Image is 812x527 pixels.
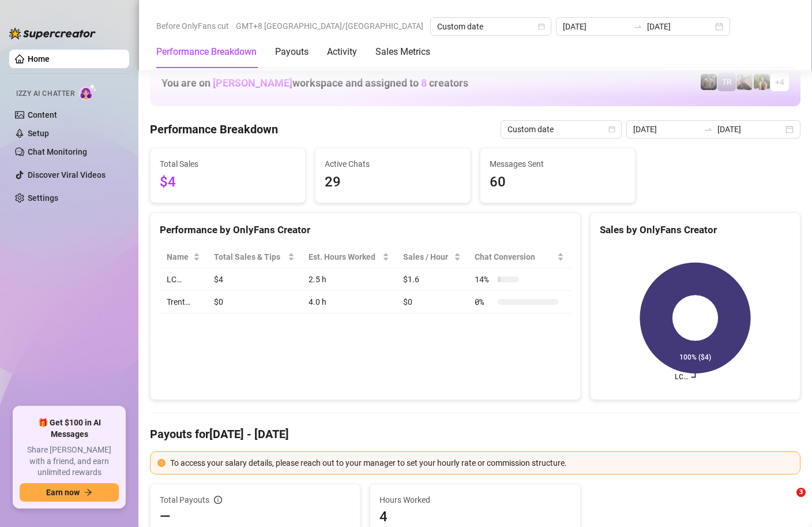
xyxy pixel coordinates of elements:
[421,77,427,89] span: 8
[213,77,292,89] span: [PERSON_NAME]
[302,268,396,291] td: 2.5 h
[633,22,642,31] span: swap-right
[150,121,278,137] h4: Performance Breakdown
[490,158,626,170] span: Messages Sent
[28,193,58,203] a: Settings
[437,18,544,35] span: Custom date
[490,171,626,193] span: 60
[775,76,784,88] span: + 4
[475,251,554,263] span: Chat Conversion
[754,74,770,90] img: Nathaniel
[28,54,50,63] a: Home
[275,45,309,59] div: Payouts
[207,246,301,268] th: Total Sales & Tips
[475,273,493,286] span: 14 %
[28,170,106,180] a: Discover Viral Videos
[600,222,791,238] div: Sales by OnlyFans Creator
[160,171,296,193] span: $4
[28,129,49,138] a: Setup
[160,494,209,506] span: Total Payouts
[20,417,119,440] span: 🎁 Get $100 in AI Messages
[160,291,207,313] td: Trent…
[379,507,570,526] span: 4
[796,488,806,497] span: 3
[160,158,296,170] span: Total Sales
[704,125,713,134] span: swap-right
[325,171,461,193] span: 29
[563,20,629,33] input: Start date
[396,291,468,313] td: $0
[647,20,713,33] input: End date
[236,17,423,35] span: GMT+8 [GEOGRAPHIC_DATA]/[GEOGRAPHIC_DATA]
[160,246,207,268] th: Name
[717,123,783,136] input: End date
[701,74,717,90] img: Trent
[704,125,713,134] span: to
[327,45,357,59] div: Activity
[633,22,642,31] span: to
[379,494,570,506] span: Hours Worked
[633,123,699,136] input: Start date
[507,121,615,138] span: Custom date
[156,17,229,35] span: Before OnlyFans cut
[207,291,301,313] td: $0
[736,74,753,90] img: LC
[150,426,800,442] h4: Payouts for [DATE] - [DATE]
[28,147,87,156] a: Chat Monitoring
[468,246,570,268] th: Chat Conversion
[396,268,468,291] td: $1.6
[722,76,732,88] span: TR
[207,268,301,291] td: $4
[160,268,207,291] td: LC…
[20,444,119,479] span: Share [PERSON_NAME] with a friend, and earn unlimited rewards
[403,251,452,263] span: Sales / Hour
[156,45,257,59] div: Performance Breakdown
[84,488,92,496] span: arrow-right
[773,488,800,515] iframe: Intercom live chat
[302,291,396,313] td: 4.0 h
[28,110,57,119] a: Content
[160,222,571,238] div: Performance by OnlyFans Creator
[214,496,222,504] span: info-circle
[325,158,461,170] span: Active Chats
[375,45,430,59] div: Sales Metrics
[674,373,687,382] text: LC…
[157,459,166,467] span: exclamation-circle
[608,126,615,133] span: calendar
[475,296,493,308] span: 0 %
[16,88,74,99] span: Izzy AI Chatter
[170,457,793,469] div: To access your salary details, please reach out to your manager to set your hourly rate or commis...
[9,28,96,39] img: logo-BBDzfeDw.svg
[79,84,97,100] img: AI Chatter
[538,23,545,30] span: calendar
[20,483,119,502] button: Earn nowarrow-right
[46,488,80,497] span: Earn now
[160,507,171,526] span: —
[167,251,191,263] span: Name
[309,251,380,263] div: Est. Hours Worked
[396,246,468,268] th: Sales / Hour
[161,77,468,89] h1: You are on workspace and assigned to creators
[214,251,285,263] span: Total Sales & Tips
